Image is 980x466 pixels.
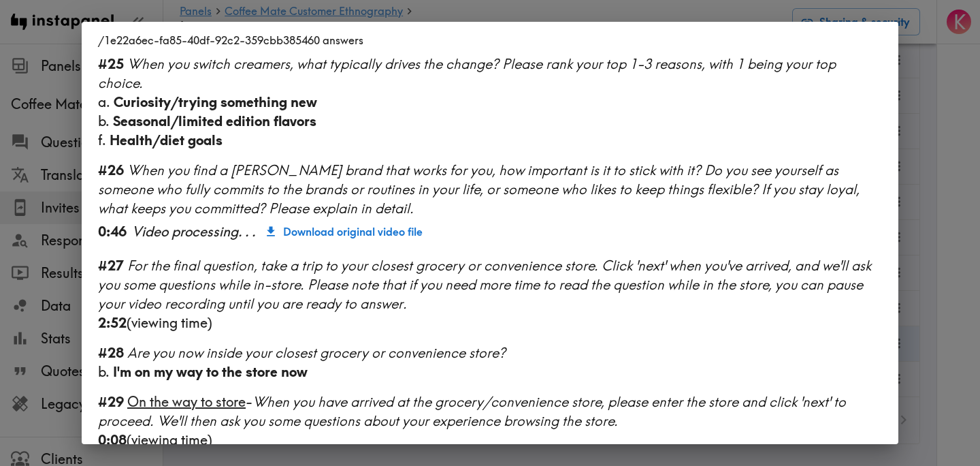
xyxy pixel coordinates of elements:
[98,93,882,112] div: a.
[110,131,223,149] span: Health/diet goals
[127,344,506,361] span: Are you now inside your closest grocery or convenience store?
[132,222,256,241] div: Video processing
[98,393,124,410] b: #29
[127,393,246,410] span: On the way to store
[252,223,256,240] span: .
[113,112,316,129] span: Seasonal/limited edition flavors
[98,313,882,332] div: (viewing time)
[98,222,127,241] div: 0:46
[98,393,846,429] span: When you have arrived at the grocery/convenience store, please enter the store and click 'next' t...
[98,55,124,72] b: #25
[98,392,882,431] div: -
[113,363,308,380] span: I'm on my way to the store now
[98,344,124,361] b: #28
[98,161,860,217] span: When you find a [PERSON_NAME] brand that works for you, how important is it to stick with it? Do ...
[114,93,317,110] span: Curiosity/trying something new
[82,22,898,59] h2: /1e22a6ec-fa85-40df-92c2-359cbb385460 answers
[98,112,882,131] div: b.
[238,223,242,240] span: .
[98,131,882,150] div: f.
[98,314,127,331] b: 2:52
[98,161,124,178] b: #26
[98,431,882,450] div: (viewing time)
[261,218,428,245] a: Download original video file
[98,362,882,382] div: b.
[245,223,249,240] span: .
[98,257,124,274] b: #27
[98,431,127,448] b: 0:08
[98,257,871,312] span: For the final question, take a trip to your closest grocery or convenience store. Click 'next' wh...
